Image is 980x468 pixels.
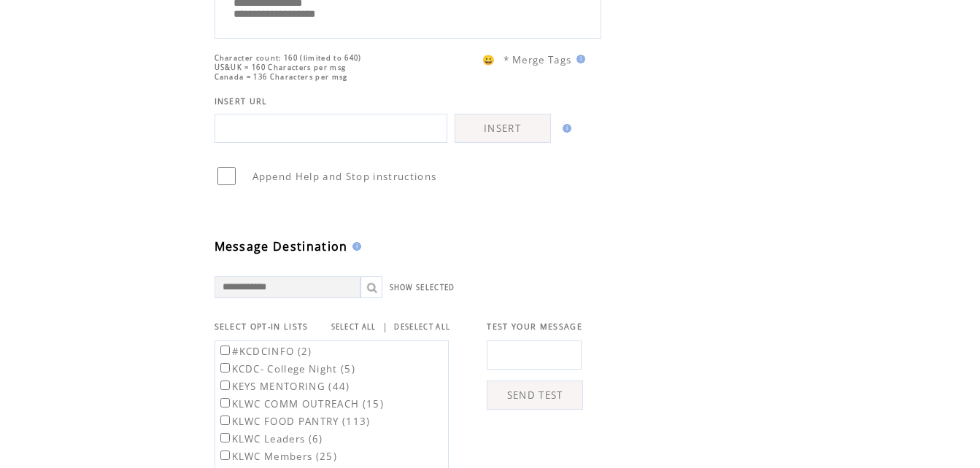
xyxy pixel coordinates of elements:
img: help.gif [348,242,361,251]
input: KLWC COMM OUTREACH (15) [220,398,230,407]
label: KLWC Members (25) [217,450,338,463]
a: SHOW SELECTED [390,283,455,292]
label: KCDC- College Night (5) [217,362,356,375]
img: help.gif [572,55,585,63]
span: | [382,320,388,333]
span: TEST YOUR MESSAGE [487,321,582,332]
span: * Merge Tags [503,53,572,66]
a: INSERT [455,114,551,143]
label: KLWC COMM OUTREACH (15) [217,397,385,410]
span: Character count: 160 (limited to 640) [215,53,362,63]
input: KLWC FOOD PANTRY (113) [220,416,230,425]
input: KLWC Members (25) [220,451,230,460]
label: #KCDCINFO (2) [217,345,312,358]
span: Append Help and Stop instructions [252,170,437,183]
span: US&UK = 160 Characters per msg [215,63,347,72]
a: SELECT ALL [331,322,377,332]
input: KLWC Leaders (6) [220,433,230,442]
label: KLWC Leaders (6) [217,432,323,445]
span: 😀 [482,53,495,66]
input: KEYS MENTORING (44) [220,381,230,390]
label: KLWC FOOD PANTRY (113) [217,415,371,428]
a: DESELECT ALL [394,322,450,332]
input: KCDC- College Night (5) [220,363,230,373]
span: INSERT URL [215,96,268,106]
span: SELECT OPT-IN LISTS [215,321,309,332]
a: SEND TEST [487,381,583,410]
input: #KCDCINFO (2) [220,346,230,355]
img: help.gif [558,124,571,133]
span: Canada = 136 Characters per msg [215,72,348,82]
label: KEYS MENTORING (44) [217,380,350,393]
span: Message Destination [215,238,348,254]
